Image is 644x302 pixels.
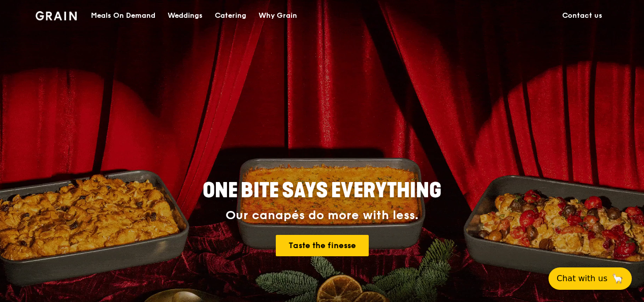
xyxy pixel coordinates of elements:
a: Contact us [556,1,608,31]
span: Chat with us [557,273,607,285]
div: Weddings [168,1,203,31]
div: Catering [215,1,246,31]
div: Meals On Demand [91,1,155,31]
div: Why Grain [259,1,297,31]
a: Why Grain [252,1,303,31]
button: Chat with us🦙 [549,267,632,290]
a: Catering [209,1,252,31]
a: Taste the finesse [276,235,369,256]
img: Grain [36,11,77,20]
span: 🦙 [611,273,624,285]
a: Weddings [162,1,209,31]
